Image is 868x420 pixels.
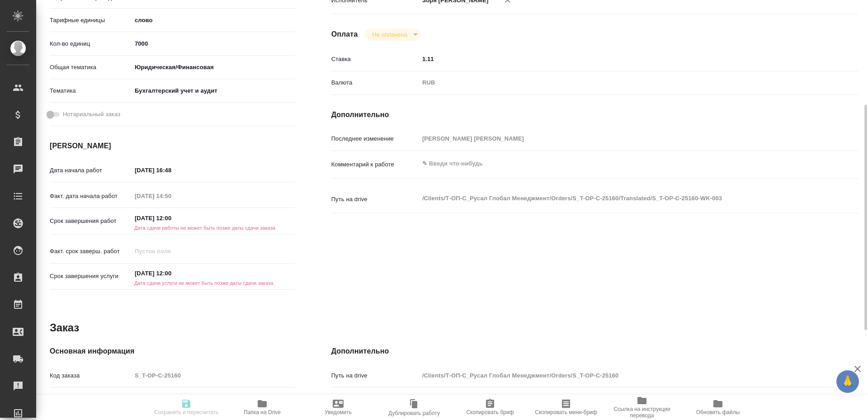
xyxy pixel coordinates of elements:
[331,78,419,87] p: Валюта
[466,409,514,415] span: Скопировать бриф
[154,409,218,415] span: Сохранить и пересчитать
[50,217,132,226] p: Срок завершения работ
[696,409,740,415] span: Обновить файлы
[132,225,295,231] h6: Дата сдачи работы не может быть позже даты сдачи заказа
[132,164,211,177] input: ✎ Введи что-нибудь
[50,141,295,151] h4: [PERSON_NAME]
[244,409,281,415] span: Папка на Drive
[452,395,528,420] button: Скопировать бриф
[604,395,680,420] button: Ссылка на инструкции перевода
[419,369,814,382] input: Пустое поле
[132,392,295,406] input: Пустое поле
[224,395,300,420] button: Папка на Drive
[419,132,814,145] input: Пустое поле
[369,31,410,38] button: Не оплачена
[535,409,597,415] span: Скопировать мини-бриф
[388,410,440,416] span: Дублировать работу
[419,191,814,206] textarea: /Clients/Т-ОП-С_Русал Глобал Менеджмент/Orders/S_T-OP-C-25160/Translated/S_T-OP-C-25160-WK-003
[50,321,79,335] h2: Заказ
[132,369,295,382] input: Пустое поле
[132,212,211,225] input: ✎ Введи что-нибудь
[300,395,376,420] button: Уведомить
[528,395,604,420] button: Скопировать мини-бриф
[325,409,352,415] span: Уведомить
[132,60,295,75] div: Юридическая/Финансовая
[132,83,295,99] div: Бухгалтерский учет и аудит
[132,280,295,286] h6: Дата сдачи услуги не может быть позже даты сдачи заказа
[50,371,132,380] p: Код заказа
[840,372,855,391] span: 🙏
[50,63,132,72] p: Общая тематика
[365,28,420,41] div: Не оплачена
[132,37,295,50] input: ✎ Введи что-нибудь
[50,39,132,48] p: Кол-во единиц
[331,55,419,64] p: Ставка
[50,272,132,281] p: Срок завершения услуги
[132,245,211,258] input: Пустое поле
[50,192,132,201] p: Факт. дата начала работ
[680,395,756,420] button: Обновить файлы
[331,134,419,143] p: Последнее изменение
[331,346,858,357] h4: Дополнительно
[132,13,295,28] div: слово
[50,346,295,357] h4: Основная информация
[331,109,858,120] h4: Дополнительно
[50,166,132,175] p: Дата начала работ
[132,267,211,280] input: ✎ Введи что-нибудь
[50,247,132,256] p: Факт. срок заверш. работ
[419,392,814,406] input: Пустое поле
[148,395,224,420] button: Сохранить и пересчитать
[63,110,120,119] span: Нотариальный заказ
[419,75,814,90] div: RUB
[331,160,419,169] p: Комментарий к работе
[331,29,358,40] h4: Оплата
[132,189,211,203] input: Пустое поле
[376,395,452,420] button: Дублировать работу
[331,371,419,380] p: Путь на drive
[50,16,132,25] p: Тарифные единицы
[331,195,419,204] p: Путь на drive
[836,370,859,393] button: 🙏
[50,86,132,95] p: Тематика
[419,52,814,66] input: ✎ Введи что-нибудь
[609,406,675,419] span: Ссылка на инструкции перевода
